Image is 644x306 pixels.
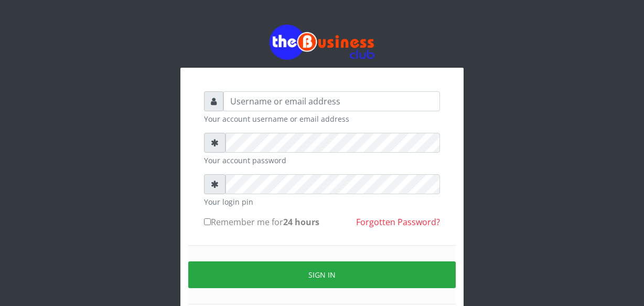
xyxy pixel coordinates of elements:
[356,216,440,228] a: Forgotten Password?
[223,91,440,111] input: Username or email address
[204,155,440,166] small: Your account password
[204,113,440,124] small: Your account username or email address
[283,216,319,228] b: 24 hours
[204,196,440,207] small: Your login pin
[204,216,319,228] label: Remember me for
[204,218,211,225] input: Remember me for24 hours
[188,261,456,288] button: Sign in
